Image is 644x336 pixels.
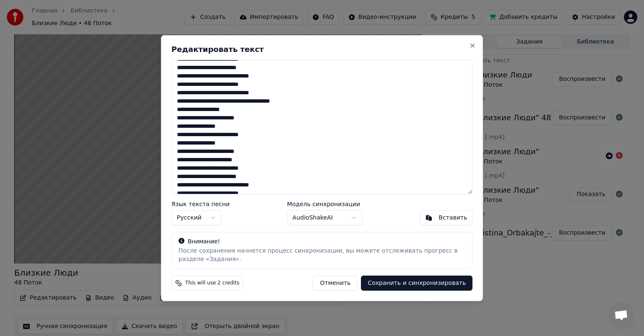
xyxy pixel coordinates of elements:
button: Отменить [313,275,358,290]
h2: Редактировать текст [171,46,473,53]
label: Модель синхронизации [287,201,363,207]
label: Язык текста песни [171,201,230,207]
button: Сохранить и синхронизировать [361,275,473,290]
button: Вставить [420,210,473,225]
div: Вставить [439,213,467,222]
span: This will use 2 credits [185,279,239,286]
div: Внимание! [179,237,465,246]
div: После сохранения начнется процесс синхронизации, вы можете отслеживать прогресс в разделе «Задания». [179,246,465,263]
